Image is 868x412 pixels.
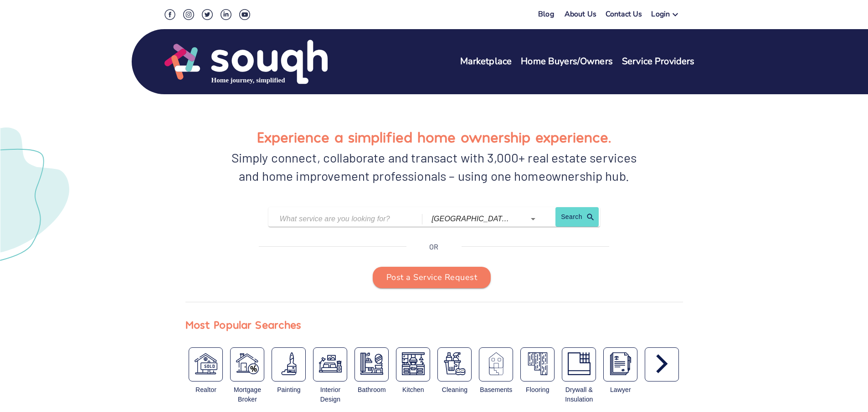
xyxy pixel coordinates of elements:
[606,9,642,22] a: Contact Us
[202,9,213,20] img: Twitter Social Icon
[562,347,596,381] button: Drywall and Insulation
[396,385,430,395] div: Kitchen
[558,347,600,408] div: Drywall and Insulation
[230,347,264,381] button: Mortgage Broker / Agent
[354,385,389,395] div: Bathroom
[517,347,558,408] div: Flooring
[434,347,475,408] div: Cleaning Services
[565,9,596,22] a: About Us
[230,385,264,404] div: Mortgage Broker
[475,347,517,408] div: Basements
[313,347,347,381] button: Interior Design Services
[277,352,300,375] img: Painters & Decorators
[479,347,513,381] button: Basements
[460,55,512,68] a: Marketplace
[622,55,695,68] a: Service Providers
[221,9,231,20] img: LinkedIn Social Icon
[538,9,554,19] a: Blog
[309,347,351,408] div: Interior Design Services
[527,213,539,225] button: Open
[437,385,472,395] div: Cleaning
[227,148,642,185] div: Simply connect, collaborate and transact with 3,000+ real estate services and home improvement pr...
[164,9,175,20] img: Facebook Social Icon
[437,347,472,381] button: Cleaning Services
[236,352,259,375] img: Mortgage Broker / Agent
[195,352,217,375] img: Real Estate Broker / Agent
[351,347,392,408] div: Bathroom Remodeling
[443,352,466,375] img: Cleaning Services
[268,347,309,408] div: Painters & Decorators
[360,352,383,375] img: Bathroom Remodeling
[431,212,513,226] input: Which city?
[429,241,438,252] p: OR
[354,347,389,381] button: Bathroom Remodeling
[164,39,328,85] img: Souqh Logo
[479,385,513,395] div: Basements
[402,352,425,375] img: Kitchen Remodeling
[189,347,223,381] button: Real Estate Broker / Agent
[280,212,400,226] input: What service are you looking for?
[568,352,591,375] img: Drywall and Insulation
[239,9,250,20] img: Youtube Social Icon
[609,352,632,375] img: Real Estate Lawyer
[313,385,347,404] div: Interior Design
[373,267,491,289] button: Post a Service Request
[603,385,637,395] div: Lawyer
[603,347,637,381] button: Real Estate Lawyer
[562,385,596,404] div: Drywall & Insulation
[485,352,508,375] img: Basements
[189,385,223,395] div: Realtor
[521,55,613,68] a: Home Buyers/Owners
[526,352,549,375] img: Flooring
[520,347,555,381] button: Flooring
[183,9,194,20] img: Instagram Social Icon
[226,347,268,408] div: Mortgage Broker / Agent
[272,347,306,381] button: Painters & Decorators
[651,9,670,22] div: Login
[392,347,434,408] div: Kitchen Remodeling
[396,347,430,381] button: Kitchen Remodeling
[386,270,477,285] span: Post a Service Request
[185,316,302,333] div: Most Popular Searches
[600,347,641,408] div: Real Estate Lawyer
[319,352,342,375] img: Interior Design Services
[257,125,611,148] h1: Experience a simplified home ownership experience.
[185,347,227,408] div: Real Estate Broker / Agent
[520,385,555,395] div: Flooring
[272,385,306,395] div: Painting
